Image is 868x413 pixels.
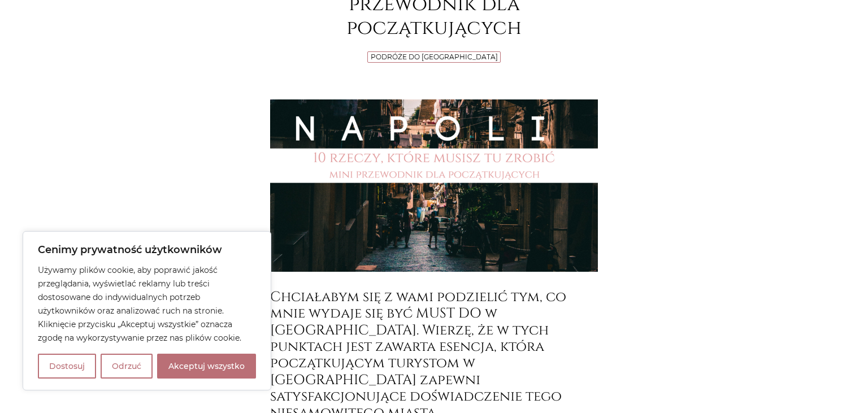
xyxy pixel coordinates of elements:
button: Dostosuj [38,354,96,379]
p: Używamy plików cookie, aby poprawić jakość przeglądania, wyświetlać reklamy lub treści dostosowan... [38,263,256,345]
a: Podróże do [GEOGRAPHIC_DATA] [371,53,498,61]
p: Cenimy prywatność użytkowników [38,243,256,257]
button: Akceptuj wszystko [157,354,256,379]
button: Odrzuć [101,354,153,379]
